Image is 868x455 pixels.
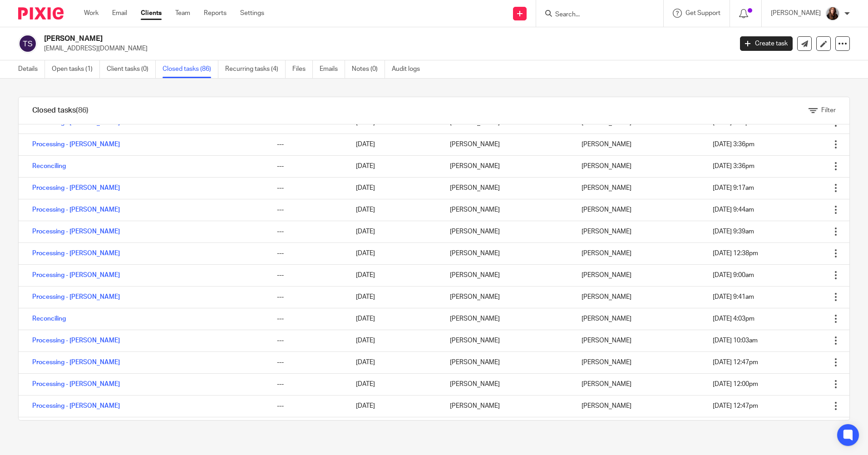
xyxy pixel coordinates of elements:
span: [DATE] 9:17am [713,185,754,191]
span: [DATE] 4:03pm [713,316,755,322]
span: (86) [76,107,89,114]
td: [PERSON_NAME] [441,351,572,373]
span: [PERSON_NAME] [582,228,631,235]
a: Reconciling [32,163,66,169]
td: [PERSON_NAME] [441,221,572,242]
td: [DATE] [347,177,441,199]
span: [PERSON_NAME] [582,272,631,278]
img: IMG_0011.jpg [825,6,840,21]
span: [PERSON_NAME] [582,141,631,148]
td: [PERSON_NAME] [441,308,572,330]
div: --- [277,271,338,280]
a: Recurring tasks (4) [225,60,286,78]
span: [PERSON_NAME] [582,250,631,257]
span: [PERSON_NAME] [582,337,631,344]
td: [PERSON_NAME] [441,177,572,199]
td: [PERSON_NAME] [441,134,572,155]
a: Emails [320,60,345,78]
div: --- [277,162,338,171]
td: [DATE] [347,351,441,373]
td: [PERSON_NAME] [441,395,572,417]
img: svg%3E [18,34,37,53]
td: [PERSON_NAME] [441,286,572,308]
div: --- [277,227,338,236]
a: Settings [240,9,264,18]
span: Get Support [686,10,720,16]
a: Processing - [PERSON_NAME] [32,403,120,409]
h1: Closed tasks [32,106,89,115]
span: [PERSON_NAME] [582,359,631,366]
a: Processing - [PERSON_NAME] [32,141,120,148]
td: [DATE] [347,373,441,395]
a: Email [112,9,127,18]
a: Processing - [PERSON_NAME] [32,272,120,278]
a: Processing - [PERSON_NAME] [32,207,120,213]
a: Client tasks (0) [107,60,156,78]
td: [DATE] [347,417,441,439]
a: Closed tasks (86) [163,60,218,78]
a: Processing - [PERSON_NAME] [32,337,120,344]
td: [PERSON_NAME] [441,199,572,221]
a: Create task [740,36,793,51]
a: Processing - [PERSON_NAME] [32,119,120,126]
a: Processing - [PERSON_NAME] [32,228,120,235]
td: [DATE] [347,308,441,330]
span: [DATE] 12:00pm [713,381,758,387]
div: --- [277,358,338,367]
div: --- [277,140,338,149]
td: [PERSON_NAME] [441,264,572,286]
div: --- [277,380,338,389]
span: [DATE] 9:00am [713,272,754,278]
a: Processing - [PERSON_NAME] [32,381,120,387]
div: --- [277,401,338,410]
td: [DATE] [347,134,441,155]
a: Work [84,9,99,18]
div: --- [277,249,338,258]
span: [PERSON_NAME] [582,163,631,169]
a: Processing - [PERSON_NAME] [32,294,120,300]
span: [PERSON_NAME] [582,119,631,126]
a: Audit logs [392,60,427,78]
td: [PERSON_NAME] [441,417,572,439]
td: [DATE] [347,221,441,242]
span: [PERSON_NAME] [582,381,631,387]
a: Processing - [PERSON_NAME] [32,185,120,191]
span: [PERSON_NAME] [582,403,631,409]
div: --- [277,205,338,214]
div: --- [277,336,338,345]
div: --- [277,183,338,193]
p: [PERSON_NAME] [771,9,821,18]
td: [PERSON_NAME] [441,330,572,351]
span: [DATE] 9:41am [713,294,754,300]
h2: [PERSON_NAME] [44,34,590,44]
td: [PERSON_NAME] [441,242,572,264]
td: [DATE] [347,199,441,221]
span: [DATE] 12:38pm [713,250,758,257]
td: [DATE] [347,264,441,286]
span: [PERSON_NAME] [582,207,631,213]
td: [DATE] [347,242,441,264]
a: Processing - [PERSON_NAME] [32,250,120,257]
span: [DATE] 3:36pm [713,141,755,148]
a: Details [18,60,45,78]
p: [EMAIL_ADDRESS][DOMAIN_NAME] [44,44,726,53]
span: [DATE] 3:36pm [713,163,755,169]
span: [DATE] 9:44am [713,207,754,213]
span: [DATE] 2:06pm [713,119,755,126]
span: [PERSON_NAME] [582,316,631,322]
td: [DATE] [347,155,441,177]
a: Team [175,9,190,18]
a: Reports [204,9,227,18]
span: [PERSON_NAME] [582,185,631,191]
a: Processing - [PERSON_NAME] [32,359,120,366]
a: Reconciling [32,316,66,322]
div: --- [277,314,338,323]
td: [DATE] [347,330,441,351]
a: Files [292,60,313,78]
span: [PERSON_NAME] [582,294,631,300]
span: [DATE] 12:47pm [713,403,758,409]
a: Clients [141,9,162,18]
img: Pixie [18,7,64,20]
a: Notes (0) [352,60,385,78]
span: [DATE] 12:47pm [713,359,758,366]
